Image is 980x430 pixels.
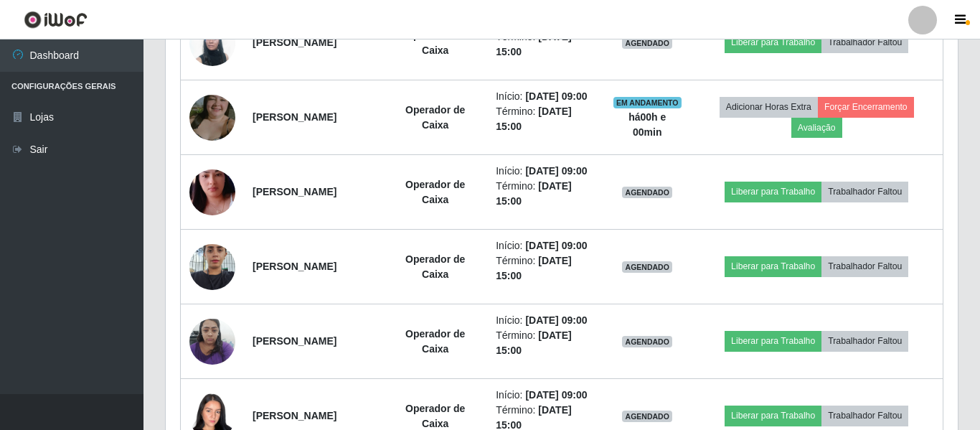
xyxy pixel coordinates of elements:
strong: há 00 h e 00 min [628,111,666,138]
time: [DATE] 09:00 [525,389,587,401]
li: Início: [496,89,595,104]
strong: Operador de Caixa [405,179,465,205]
button: Adicionar Horas Extra [720,97,818,117]
strong: Operador de Caixa [405,29,465,56]
img: 1737811794614.jpeg [189,77,235,159]
li: Início: [496,388,595,403]
li: Início: [496,164,595,179]
time: [DATE] 09:00 [525,314,587,326]
li: Início: [496,238,595,253]
span: AGENDADO [622,187,672,198]
li: Término: [496,328,595,358]
button: Liberar para Trabalho [725,256,821,276]
strong: [PERSON_NAME] [253,335,336,347]
span: AGENDADO [622,336,672,347]
button: Avaliação [791,118,842,138]
button: Trabalhador Faltou [821,256,908,276]
strong: Operador de Caixa [405,328,465,355]
li: Término: [496,29,595,60]
img: 1754840116013.jpeg [189,151,235,233]
time: [DATE] 09:00 [525,90,587,102]
strong: Operador de Caixa [405,253,465,280]
span: AGENDADO [622,37,672,49]
strong: [PERSON_NAME] [253,37,336,48]
li: Término: [496,253,595,284]
li: Término: [496,179,595,209]
strong: [PERSON_NAME] [253,261,336,272]
button: Liberar para Trabalho [725,406,821,426]
time: [DATE] 09:00 [525,165,587,177]
strong: [PERSON_NAME] [253,186,336,197]
img: 1735958681545.jpeg [189,311,235,372]
button: Trabalhador Faltou [821,406,908,426]
li: Término: [496,104,595,134]
button: Trabalhador Faltou [821,331,908,351]
button: Liberar para Trabalho [725,182,821,202]
li: Início: [496,313,595,328]
button: Trabalhador Faltou [821,32,908,52]
strong: Operador de Caixa [405,403,465,429]
button: Liberar para Trabalho [725,32,821,52]
span: AGENDADO [622,411,672,422]
span: EM ANDAMENTO [613,97,682,108]
img: 1712327669024.jpeg [189,12,235,73]
button: Trabalhador Faltou [821,182,908,202]
img: 1736419547784.jpeg [189,236,235,297]
span: AGENDADO [622,261,672,273]
img: CoreUI Logo [24,11,88,29]
time: [DATE] 09:00 [525,240,587,251]
button: Liberar para Trabalho [725,331,821,351]
strong: [PERSON_NAME] [253,410,336,421]
button: Forçar Encerramento [818,97,914,117]
strong: [PERSON_NAME] [253,111,336,123]
strong: Operador de Caixa [405,104,465,131]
